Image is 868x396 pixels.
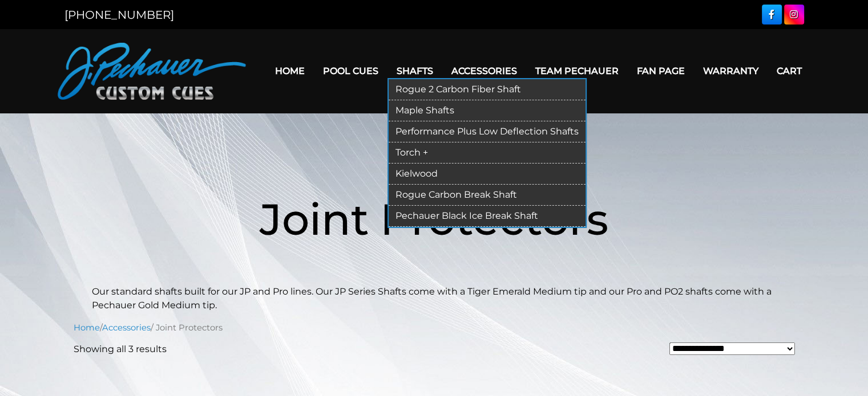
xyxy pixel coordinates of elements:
[768,56,811,85] a: Cart
[266,56,314,85] a: Home
[389,164,586,185] a: Kielwood
[389,185,586,206] a: Rogue Carbon Break Shaft
[387,56,442,85] a: Shafts
[58,43,246,100] img: Pechauer Custom Cues
[669,342,795,355] select: Shop order
[389,100,586,121] a: Maple Shafts
[102,322,151,333] a: Accessories
[260,193,608,246] span: Joint Protectors
[389,121,586,142] a: Performance Plus Low Deflection Shafts
[74,342,167,356] p: Showing all 3 results
[92,285,777,312] p: Our standard shafts built for our JP and Pro lines. Our JP Series Shafts come with a Tiger Emeral...
[526,56,628,85] a: Team Pechauer
[314,56,387,85] a: Pool Cues
[389,142,586,164] a: Torch +
[389,79,586,100] a: Rogue 2 Carbon Fiber Shaft
[694,56,768,85] a: Warranty
[628,56,694,85] a: Fan Page
[74,321,795,334] nav: Breadcrumb
[442,56,526,85] a: Accessories
[389,206,586,227] a: Pechauer Black Ice Break Shaft
[74,322,100,333] a: Home
[64,8,174,22] a: [PHONE_NUMBER]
